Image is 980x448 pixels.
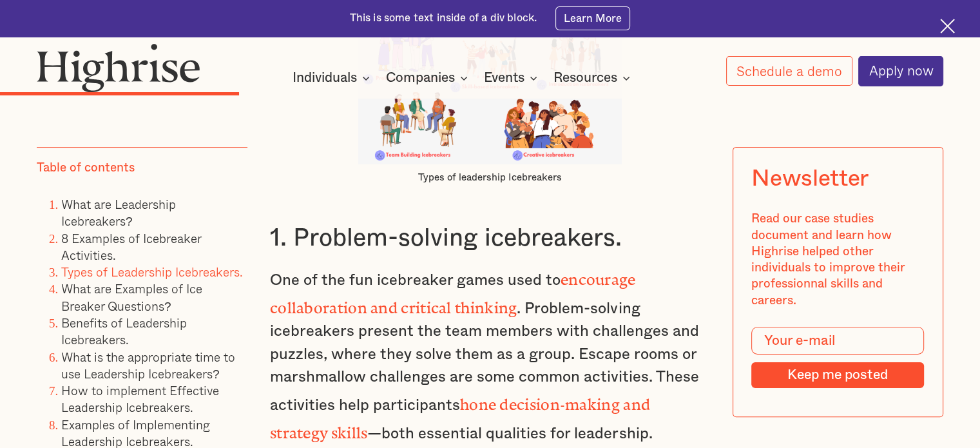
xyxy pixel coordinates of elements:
div: Individuals [293,70,357,86]
a: What is the appropriate time to use Leadership Icebreakers? [61,347,235,383]
a: What are Examples of Ice Breaker Questions? [61,280,202,315]
p: One of the fun icebreaker games used to . Problem-solving icebreakers present the team members wi... [270,264,710,445]
a: What are Leadership Icebreakers? [61,195,176,230]
figcaption: Types of leadership Icebreakers [358,171,622,184]
strong: encourage collaboration and critical thinking [270,271,636,309]
div: Table of contents [37,160,135,176]
div: Events [484,70,541,86]
img: Highrise logo [37,43,200,93]
h3: 1. Problem-solving icebreakers. [270,223,710,254]
div: This is some text inside of a div block. [350,11,537,26]
a: 8 Examples of Icebreaker Activities. [61,229,201,264]
a: Benefits of Leadership Icebreakers. [61,313,187,349]
img: Cross icon [940,19,955,34]
div: Events [484,70,524,86]
a: Schedule a demo [726,56,852,86]
a: Learn More [555,6,631,30]
form: Modal Form [752,327,925,389]
a: How to implement Effective Leadership Icebreakers. [61,381,219,416]
div: Companies [386,70,472,86]
div: Newsletter [752,166,869,193]
div: Resources [553,70,634,86]
input: Your e-mail [752,327,925,355]
div: Resources [553,70,617,86]
input: Keep me posted [752,362,925,388]
a: Apply now [858,56,943,86]
a: Types of Leadership Icebreakers. [61,262,243,281]
div: Read our case studies document and learn how Highrise helped other individuals to improve their p... [752,211,925,309]
strong: hone decision-making and strategy skills [270,396,650,434]
div: Companies [386,70,455,86]
div: Individuals [293,70,374,86]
